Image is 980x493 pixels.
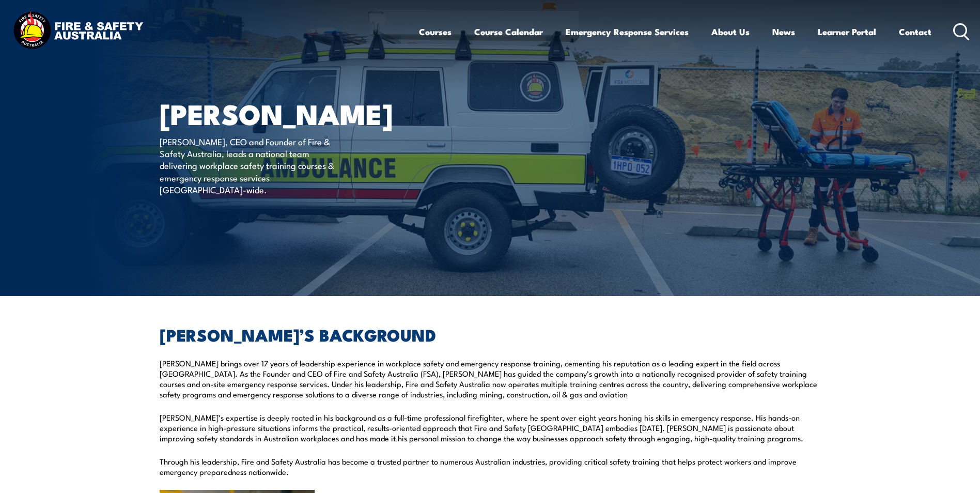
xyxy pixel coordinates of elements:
h1: [PERSON_NAME] [160,101,415,126]
a: News [772,18,795,45]
a: About Us [711,18,750,45]
a: Emergency Response Services [566,18,689,45]
a: Contact [899,18,931,45]
p: Through his leadership, Fire and Safety Australia has become a trusted partner to numerous Austra... [160,456,821,477]
p: [PERSON_NAME], CEO and Founder of Fire & Safety Australia, leads a national team delivering workp... [160,135,348,196]
h2: [PERSON_NAME]’S BACKGROUND [160,327,821,342]
a: Course Calendar [474,18,543,45]
p: [PERSON_NAME]’s expertise is deeply rooted in his background as a full-time professional firefigh... [160,412,821,443]
a: Courses [419,18,452,45]
p: [PERSON_NAME] brings over 17 years of leadership experience in workplace safety and emergency res... [160,358,821,399]
a: Learner Portal [818,18,876,45]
